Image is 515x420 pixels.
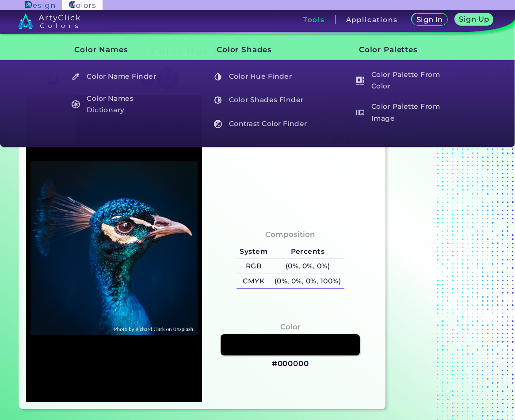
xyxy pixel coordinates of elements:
img: icon_color_names_dictionary_white.svg [72,100,80,109]
img: icon_color_shades_white.svg [214,96,222,104]
h5: Sign Up [459,15,488,23]
img: logo_artyclick_colors_white.svg [18,13,80,29]
h5: CMYK [237,274,271,289]
h5: Percents [271,244,344,259]
a: Sign In [412,14,447,26]
img: icon_col_pal_col_white.svg [356,76,365,85]
img: img_pavlin.jpg [31,99,198,397]
h3: Color Shades [202,39,313,61]
h4: Color [280,321,301,333]
a: Color Shades Finder [209,92,313,109]
a: Contrast Color Finder [209,115,313,132]
img: icon_palette_from_image_white.svg [356,108,365,117]
a: Color Palette From Color [351,68,455,93]
h5: System [237,244,271,259]
h5: Color Shades Finder [210,92,313,109]
h3: Tools [303,16,325,23]
h5: (0%, 0%, 0%) [271,259,344,274]
h3: Applications [346,16,398,23]
h5: Color Palette From Image [352,100,455,125]
h3: #000000 [272,359,309,369]
h5: Sign In [417,16,443,23]
img: ArtyClick Design logo [25,1,55,9]
a: Color Hue Finder [209,68,313,85]
h5: Color Names Dictionary [67,92,170,117]
h5: RGB [237,259,271,274]
a: Color Palette From Image [351,100,455,125]
img: icon_color_name_finder_white.svg [72,73,80,81]
a: Color Name Finder [67,68,171,85]
h3: Color Names [60,39,171,61]
img: icon_color_hue_white.svg [214,73,222,81]
img: icon_color_contrast_white.svg [214,120,222,128]
a: Sign Up [455,14,493,26]
h5: Color Name Finder [67,68,170,85]
h5: Color Palette From Color [352,68,455,93]
a: Color Names Dictionary [67,92,171,117]
h4: Composition [265,228,315,241]
h5: (0%, 0%, 0%, 100%) [271,274,344,289]
h5: Color Hue Finder [210,68,313,85]
h3: Color Palettes [344,39,455,61]
h5: Contrast Color Finder [210,115,313,132]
